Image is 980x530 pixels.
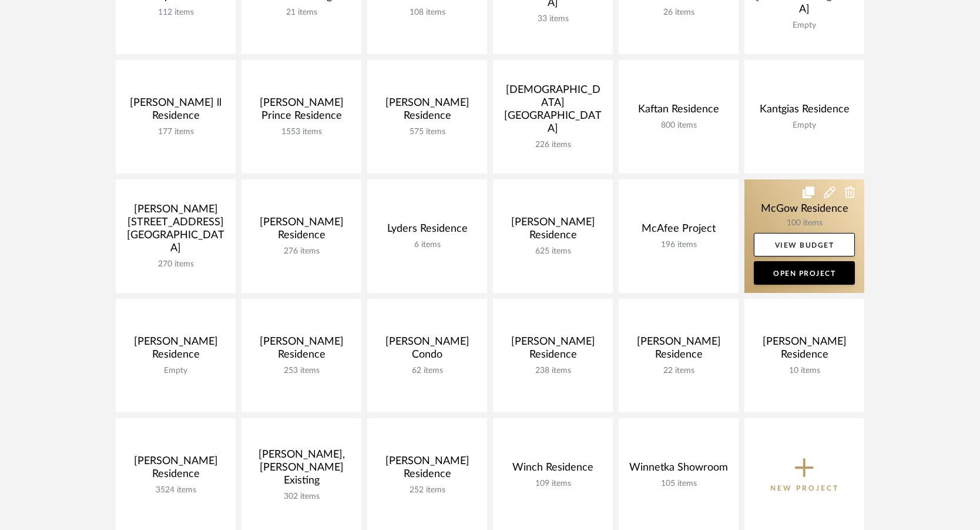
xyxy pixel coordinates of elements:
div: 1553 items [251,127,352,137]
div: 800 items [628,121,729,131]
div: [DEMOGRAPHIC_DATA] [GEOGRAPHIC_DATA] [502,84,603,140]
a: View Budget [754,233,855,256]
div: 33 items [502,14,603,24]
div: Empty [125,366,226,376]
div: Kaftan Residence [628,103,729,121]
div: [PERSON_NAME] Residence [125,455,226,485]
div: [PERSON_NAME] Residence [628,335,729,366]
div: Lyders Residence [377,222,478,240]
div: 112 items [125,8,226,18]
div: [PERSON_NAME] Residence [251,216,352,246]
div: [PERSON_NAME] Prince Residence [251,96,352,127]
div: [PERSON_NAME] Residence [754,335,855,366]
div: 226 items [502,140,603,150]
div: [PERSON_NAME] [STREET_ADDRESS][GEOGRAPHIC_DATA] [125,203,226,259]
div: 6 items [377,240,478,250]
div: 302 items [251,492,352,502]
div: 26 items [628,8,729,18]
div: 10 items [754,366,855,376]
div: [PERSON_NAME] Residence [251,335,352,366]
div: 109 items [502,479,603,489]
div: [PERSON_NAME] ll Residence [125,96,226,127]
div: 196 items [628,240,729,250]
a: Open Project [754,261,855,285]
div: [PERSON_NAME] Residence [377,455,478,485]
div: 3524 items [125,485,226,495]
div: 62 items [377,366,478,376]
div: [PERSON_NAME] Condo [377,335,478,366]
div: Winnetka Showroom [628,461,729,479]
div: Empty [754,21,855,31]
div: [PERSON_NAME] Residence [502,335,603,366]
div: [PERSON_NAME] Residence [502,216,603,246]
div: Winch Residence [502,461,603,479]
div: 575 items [377,127,478,137]
div: Empty [754,121,855,131]
div: 625 items [502,246,603,256]
div: McAfee Project [628,222,729,240]
div: 276 items [251,246,352,256]
div: 108 items [377,8,478,18]
div: [PERSON_NAME] Residence [125,335,226,366]
div: 22 items [628,366,729,376]
div: 105 items [628,479,729,489]
div: 252 items [377,485,478,495]
div: 177 items [125,127,226,137]
div: [PERSON_NAME] Residence [377,96,478,127]
div: 253 items [251,366,352,376]
div: [PERSON_NAME], [PERSON_NAME] Existing [251,448,352,492]
div: 21 items [251,8,352,18]
div: Kantgias Residence [754,103,855,121]
div: 270 items [125,259,226,269]
p: New Project [770,482,839,494]
div: 238 items [502,366,603,376]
